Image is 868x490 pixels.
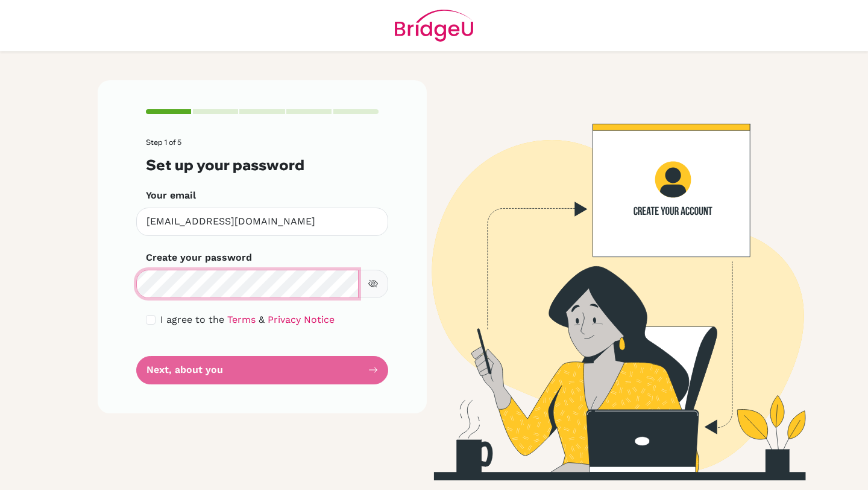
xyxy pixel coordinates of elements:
label: Create your password [146,250,252,265]
span: & [259,314,265,325]
input: Insert your email* [136,208,388,236]
label: Your email [146,188,196,203]
span: I agree to the [160,314,224,325]
h3: Set up your password [146,156,379,174]
a: Terms [227,314,256,325]
a: Privacy Notice [268,314,335,325]
span: Step 1 of 5 [146,138,181,147]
